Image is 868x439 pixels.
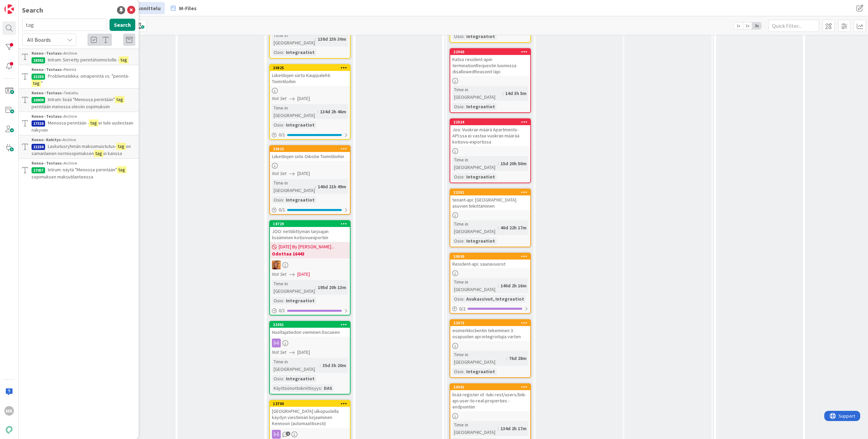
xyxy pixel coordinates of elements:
[450,118,531,183] a: 22924Joo: Vuokran määrä Apartments-API:ssa ei vastaa vuokran määrää kotisivu-exportissaTime in [G...
[315,284,316,291] span: :
[452,33,463,40] div: Osio
[269,321,351,395] a: 22461Huoltajatiedon vieminen DocueenNot Set[DATE]Time in [GEOGRAPHIC_DATA]:35d 3h 20mOsio:Integra...
[452,295,463,303] div: Osio
[32,90,135,96] div: Testattu
[452,421,498,436] div: Time in [GEOGRAPHIC_DATA]
[48,120,89,126] span: Menossa perintään -
[272,95,287,101] i: Not Set
[270,322,350,337] div: 22461Huoltajatiedon vieminen Docueen
[272,250,348,257] b: Odottaa 16443
[453,120,530,125] div: 22924
[734,22,743,29] span: 1x
[297,95,310,102] span: [DATE]
[270,221,350,227] div: 18729
[19,159,139,182] a: Kenno - Testaus ›Archive17057Intrum: näytä "Menossa perintään"tagsopimuksen maksutilanteessa
[32,174,93,180] span: sopimuksen maksutilanteessa
[452,237,463,245] div: Osio
[115,96,124,103] mark: tag
[32,120,45,127] div: 17316
[450,119,530,125] div: 22924
[272,32,315,46] div: Time in [GEOGRAPHIC_DATA]
[463,237,465,245] span: :
[450,253,530,268] div: 20840Resident-api: saunavuorot
[450,320,530,341] div: 22073esimerkkiclientin tekeminen 3. osapuolen api-integroitujia varten
[132,4,161,12] span: Suunnittelu
[450,189,531,247] a: 22381tenant-api: [GEOGRAPHIC_DATA] asuvien linkittäminenTime in [GEOGRAPHIC_DATA]:40d 22h 17mOsio...
[453,254,530,259] div: 20840
[463,368,465,375] span: :
[450,319,531,378] a: 22073esimerkkiclientin tekeminen 3. osapuolen api-integroitujia vartenTime in [GEOGRAPHIC_DATA]:7...
[499,160,528,167] div: 15d 20h 50m
[272,349,287,355] i: Not Set
[48,96,115,102] span: Intrum: lisää "Menossa perintään"
[272,384,321,392] div: Käyttöönottokriittisyys
[48,143,116,149] span: Laskutusryhmän maksumuistutus-
[110,19,135,31] button: Search
[32,167,45,173] div: 17057
[273,401,350,406] div: 13700
[272,196,283,204] div: Osio
[450,384,530,411] div: 20941lisää register id -tuki rest/users/link-api-user-to-real-properties -endpointiin
[320,362,321,369] span: :
[465,103,497,110] div: Integraatiot
[502,90,504,97] span: :
[463,295,465,303] span: :
[270,71,350,86] div: Liiketilojen siirto Kauppalehti Toimitiloihin
[32,160,64,166] b: Kenno - Testaus ›
[19,88,139,112] a: Kenno - Testaus ›Testattu16909Intrum: lisää "Menossa perintään"tagperintään menossa oleviin sopim...
[284,297,316,304] div: Integraatiot
[499,282,528,289] div: 140d 2h 16m
[32,66,135,73] div: Perintä
[272,49,283,56] div: Osio
[506,355,507,362] span: :
[452,351,506,366] div: Time in [GEOGRAPHIC_DATA]
[270,227,350,242] div: JOO: nettiliittymän tarjoajan lisääminen kotisivuexportiin
[452,156,498,171] div: Time in [GEOGRAPHIC_DATA]
[450,390,530,411] div: lisää register id -tuki rest/users/link-api-user-to-real-properties -endpointiin
[32,113,135,119] div: Archive
[498,282,499,289] span: :
[269,64,351,140] a: 20825Liiketilojen siirto Kauppalehti ToimitiloihinNot Set[DATE]Time in [GEOGRAPHIC_DATA]:134d 2h ...
[453,385,530,389] div: 20941
[498,224,499,231] span: :
[272,104,317,119] div: Time in [GEOGRAPHIC_DATA]
[465,368,497,375] div: Integraatiot
[450,305,530,313] div: 0/2
[752,22,761,29] span: 3x
[270,407,350,428] div: [GEOGRAPHIC_DATA] ulkopuolella käydyn viestinnän kirjaaminen Kennoon (automaattisesti)
[452,86,502,101] div: Time in [GEOGRAPHIC_DATA]
[270,322,350,328] div: 22461
[32,160,135,166] div: Archive
[279,307,285,314] span: 0 / 1
[450,55,530,76] div: Katso resident-apin terminationRequestin luonnissa disallowedReasonit läpi
[452,278,498,293] div: Time in [GEOGRAPHIC_DATA]
[273,147,350,151] div: 20823
[316,183,348,190] div: 140d 21h 49m
[453,50,530,54] div: 22960
[32,137,135,143] div: Archive
[32,80,41,87] mark: tag
[270,401,350,407] div: 13700
[279,131,285,138] span: 0 / 1
[119,2,165,14] a: Suunnittelu
[32,51,64,56] b: Kenno - Testaus ›
[272,179,315,194] div: Time in [GEOGRAPHIC_DATA]
[32,67,64,72] b: Kenno - Testaus ›
[272,170,287,176] i: Not Set
[463,33,465,40] span: :
[283,121,284,129] span: :
[297,349,310,356] span: [DATE]
[273,322,350,327] div: 22461
[4,406,14,416] div: MK
[283,49,284,56] span: :
[450,189,530,195] div: 22381
[32,74,45,80] div: 21150
[283,196,284,204] span: :
[272,280,315,295] div: Time in [GEOGRAPHIC_DATA]
[48,167,117,173] span: Intrum: näytä "Menossa perintään"
[463,103,465,110] span: :
[94,150,103,157] mark: tag
[179,4,197,12] span: M-Files
[32,144,45,150] div: 21334
[499,425,528,432] div: 134d 2h 17m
